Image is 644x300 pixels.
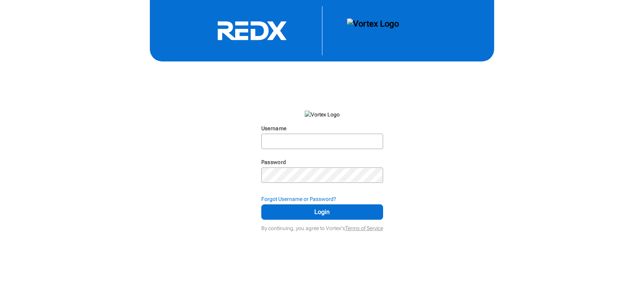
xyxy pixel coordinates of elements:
img: Vortex Logo [347,18,399,43]
button: Login [261,204,383,220]
svg: RedX Logo [194,21,310,41]
label: Username [261,125,287,131]
span: Login [271,207,373,217]
a: Terms of Service [345,225,383,231]
div: By continuing, you agree to Vortex's [261,221,383,232]
img: Vortex Logo [305,111,340,118]
strong: Forgot Username or Password? [261,196,336,202]
div: Forgot Username or Password? [261,195,383,203]
label: Password [261,159,286,165]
